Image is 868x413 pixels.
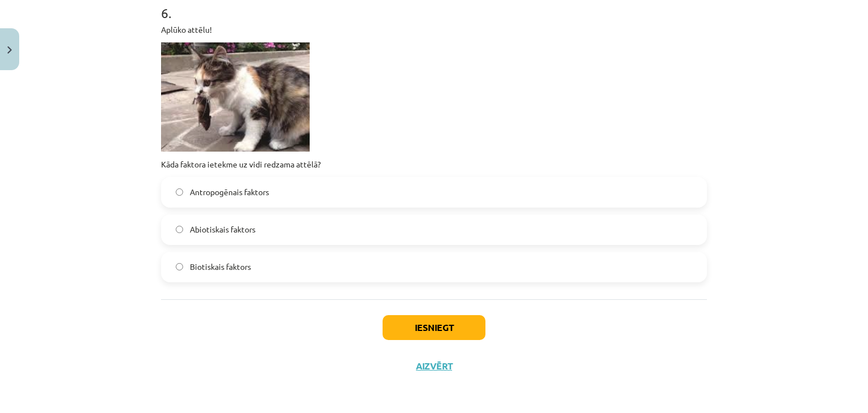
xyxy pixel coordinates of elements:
[413,360,455,372] button: Aizvērt
[190,223,255,235] span: Abiotiskais faktors
[161,158,707,170] p: Kāda faktora ietekme uz vidi redzama attēlā?
[190,261,251,273] span: Biotiskais faktors
[190,186,269,198] span: Antropogēnais faktors
[176,263,183,270] input: Biotiskais faktors
[383,315,485,340] button: Iesniegt
[176,188,183,196] input: Antropogēnais faktors
[161,24,707,36] p: Aplūko attēlu!
[7,46,12,54] img: icon-close-lesson-0947bae3869378f0d4975bcd49f059093ad1ed9edebbc8119c70593378902aed.svg
[161,42,310,152] img: AD_4nXdI-hJZPJTBx--LFTghgoIS9FGb4GRs9phv64JGYdnd9D6nWJTtfbnnfvnE6JRP6MgInlCX-CI4tkzFv-g2lJXJ_hr3H...
[176,226,183,233] input: Abiotiskais faktors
